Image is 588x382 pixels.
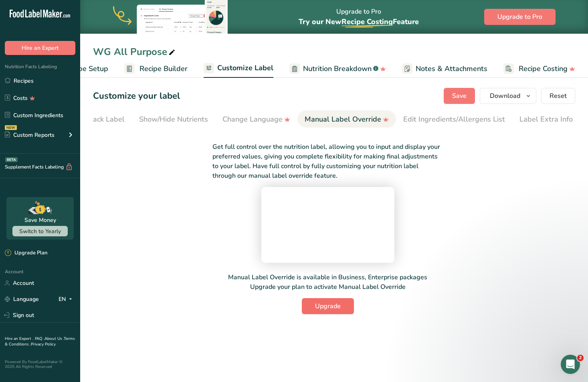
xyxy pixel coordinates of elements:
a: Recipe Costing [503,60,575,78]
span: Download [490,91,520,101]
button: Hire an Expert [5,41,75,55]
div: Upgrade to Pro [299,0,419,34]
span: Upgrade to Pro [497,12,542,22]
a: Hire an Expert . [5,336,33,341]
div: Label Extra Info [519,114,573,125]
button: Reset [541,88,575,104]
span: Upgrade [315,301,341,311]
span: Try our New Feature [299,17,419,26]
a: Notes & Attachments [402,60,487,78]
div: BETA [5,157,18,162]
span: 2 [577,355,584,361]
p: Get full control over the nutrition label, allowing you to input and display your preferred value... [212,142,443,181]
span: Save [452,91,467,101]
span: Customize Label [217,63,273,73]
button: Upgrade [302,298,354,314]
button: Switch to Yearly [12,226,68,236]
a: About Us . [44,336,64,341]
div: Upgrade Plan [5,249,47,257]
p: Manual Label Override is available in Business, Enterprise packages Upgrade your plan to activate... [228,272,427,292]
a: Privacy Policy [31,341,56,347]
div: Manual Label Override [305,114,389,125]
div: Show/Hide Nutrients [139,114,208,125]
a: Terms & Conditions . [5,336,75,347]
div: Custom Reports [5,131,55,139]
div: Change Language [222,114,290,125]
a: Nutrition Breakdown [289,60,386,78]
iframe: Intercom live chat [561,355,580,374]
span: Recipe Builder [139,63,188,74]
div: Powered By FoodLabelMaker © 2025 All Rights Reserved [5,360,75,369]
span: Recipe Costing [519,63,568,74]
span: Recipe Costing [341,17,393,26]
div: WG All Purpose [93,45,177,59]
button: Save [444,88,475,104]
div: NEW [5,125,17,130]
div: Edit Ingredients/Allergens List [403,114,505,125]
span: Switch to Yearly [19,228,61,235]
a: Customize Label [204,59,273,78]
div: EN [59,295,75,304]
span: Recipe Setup [65,63,108,74]
h1: Customize your label [93,89,180,103]
button: Upgrade to Pro [484,9,556,25]
a: Language [5,292,39,306]
a: FAQ . [35,336,44,341]
div: Save Money [24,216,56,224]
a: Recipe Builder [124,60,188,78]
button: Download [480,88,536,104]
span: Notes & Attachments [416,63,487,74]
span: Reset [550,91,567,101]
span: Nutrition Breakdown [303,63,372,74]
